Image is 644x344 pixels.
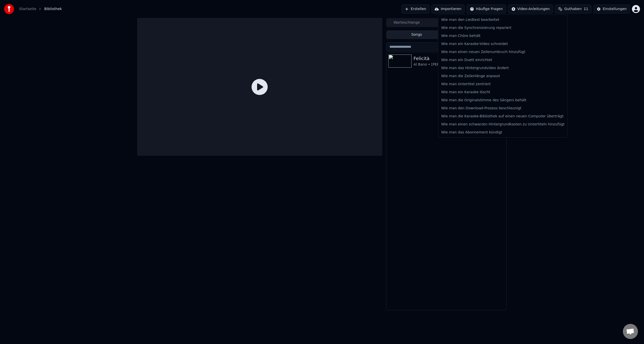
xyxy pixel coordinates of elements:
[439,128,567,136] div: Wie man das Abonnement kündigt
[439,56,567,64] div: Wie man ein Duett einrichtet
[439,72,567,80] div: Wie man die Zeilenlänge anpasst
[439,24,567,32] div: Wie man die Synchronisierung repariert
[439,16,567,24] div: Wie man den Liedtext bearbeitet
[439,96,567,104] div: Wie man die Originalstimme des Sängers behält
[439,48,567,56] div: Wie man einen neuen Zeilenumbruch hinzufügt
[439,104,567,112] div: Wie man den Download-Prozess beschleunigt
[439,40,567,48] div: Wie man ein Karaoke-Video schneidet
[439,80,567,88] div: Wie man Untertitel zentriert
[439,120,567,128] div: Wie man einen schwarzen Hintergrundkasten zu Untertiteln hinzufügt
[439,32,567,40] div: Wie man Chöre behält
[439,112,567,120] div: Wie man die Karaoke-Bibliothek auf einen neuen Computer überträgt
[439,64,567,72] div: Wie man das Hintergrundvideo ändert
[439,88,567,96] div: Wie man ein Karaoke löscht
